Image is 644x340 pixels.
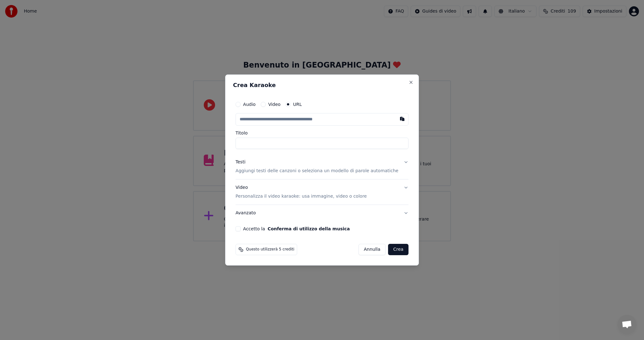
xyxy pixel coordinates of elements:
label: Audio [243,102,256,107]
label: Video [268,102,280,107]
button: VideoPersonalizza il video karaoke: usa immagine, video o colore [236,179,408,205]
p: Personalizza il video karaoke: usa immagine, video o colore [236,193,367,200]
div: Video [236,184,367,200]
button: Accetto la [268,227,350,231]
p: Aggiungi testi delle canzoni o seleziona un modello di parole automatiche [236,168,398,174]
label: Titolo [236,131,408,135]
div: Testi [236,159,245,165]
label: Accetto la [243,227,350,231]
button: Annulla [358,244,386,255]
h2: Crea Karaoke [233,82,411,88]
label: URL [293,102,302,107]
button: Avanzato [236,205,408,221]
span: Questo utilizzerà 5 crediti [246,247,294,252]
button: Crea [388,244,408,255]
button: TestiAggiungi testi delle canzoni o seleziona un modello di parole automatiche [236,154,408,179]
